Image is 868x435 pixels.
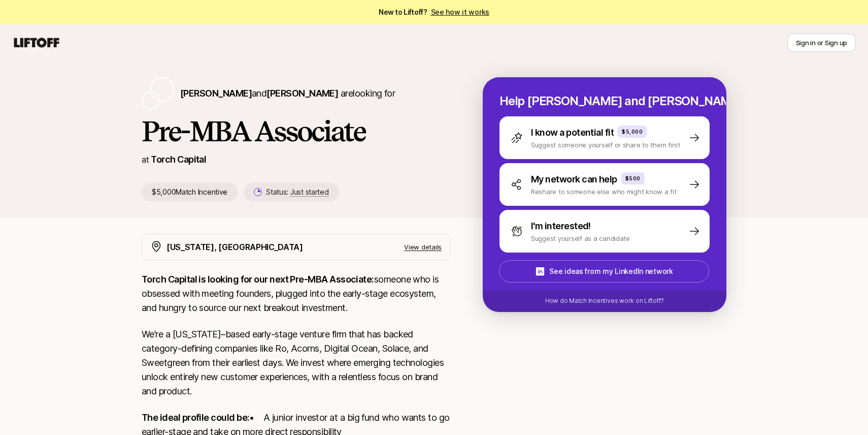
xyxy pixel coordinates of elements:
p: See ideas from my LinkedIn network [549,265,673,277]
p: are looking for [180,86,395,101]
p: My network can help [531,172,617,187]
span: [PERSON_NAME] [266,88,338,99]
span: [PERSON_NAME] [180,88,252,99]
strong: The ideal profile could be: [142,412,249,423]
a: Torch Capital [151,154,206,165]
p: I'm interested! [531,219,591,233]
p: Reshare to someone else who might know a fit [531,187,677,197]
p: at [142,153,149,166]
p: $5,000 [622,128,643,136]
p: Status: [266,186,328,198]
h1: Pre-MBA Associate [142,116,450,146]
button: Sign in or Sign up [787,34,856,52]
p: I know a potential fit [531,126,614,140]
span: New to Liftoff? [379,6,489,18]
p: $5,000 Match Incentive [142,183,238,201]
p: $500 [625,174,641,182]
p: Suggest yourself as a candidate [531,233,630,243]
strong: Torch Capital is looking for our next Pre-MBA Associate: [142,274,374,285]
p: View details [404,242,442,252]
span: and [252,88,338,99]
button: See ideas from my LinkedIn network [499,260,709,283]
p: We’re a [US_STATE]–based early-stage venture firm that has backed category-defining companies lik... [142,327,450,398]
p: Suggest someone yourself or share to them first [531,140,680,150]
p: someone who is obsessed with meeting founders, plugged into the early-stage ecosystem, and hungry... [142,272,450,315]
a: See how it works [431,8,490,16]
p: Help [PERSON_NAME] and [PERSON_NAME] hire [499,94,710,108]
span: Just started [290,188,329,197]
p: How do Match Incentives work on Liftoff? [545,296,664,305]
p: [US_STATE], [GEOGRAPHIC_DATA] [166,240,303,254]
